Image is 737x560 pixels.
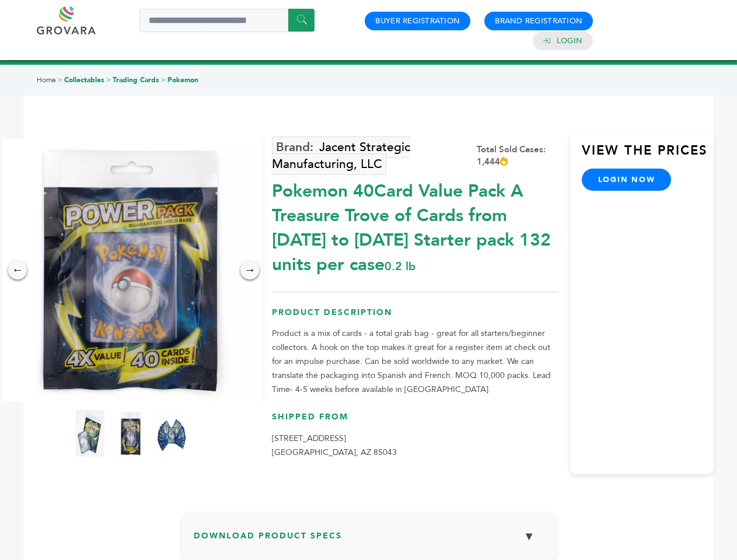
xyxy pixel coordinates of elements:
a: Brand Registration [495,16,582,26]
div: → [240,261,259,279]
p: Product is a mix of cards - a total grab bag - great for all starters/beginner collectors. A hook... [272,327,558,397]
span: > [161,75,166,85]
div: Pokemon 40Card Value Pack A Treasure Trove of Cards from [DATE] to [DATE] Starter pack 132 units ... [272,173,558,277]
h3: Download Product Specs [194,524,544,558]
a: Home [37,75,56,85]
button: ▼ [515,524,544,549]
a: Collectables [64,75,104,85]
span: > [106,75,111,85]
h3: Product Description [272,307,558,327]
img: Pokemon 40-Card Value Pack – A Treasure Trove of Cards from 1996 to 2024 - Starter pack! 132 unit... [116,410,145,457]
h3: Shipped From [272,411,558,432]
a: Buyer Registration [375,16,460,26]
img: Pokemon 40-Card Value Pack – A Treasure Trove of Cards from 1996 to 2024 - Starter pack! 132 unit... [75,410,104,457]
img: Pokemon 40-Card Value Pack – A Treasure Trove of Cards from 1996 to 2024 - Starter pack! 132 unit... [157,410,186,457]
span: 0.2 lb [385,258,415,274]
a: Login [557,36,582,46]
a: Pokemon [167,75,198,85]
span: > [58,75,62,85]
a: login now [582,169,672,191]
input: Search a product or brand... [139,9,315,32]
a: Jacent Strategic Manufacturing, LLC [272,136,410,175]
div: Total Sold Cases: 1,444 [477,143,558,168]
a: Trading Cards [113,75,159,85]
h3: View the Prices [582,142,714,169]
div: ← [8,261,27,279]
p: [STREET_ADDRESS] [GEOGRAPHIC_DATA], AZ 85043 [272,432,558,460]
